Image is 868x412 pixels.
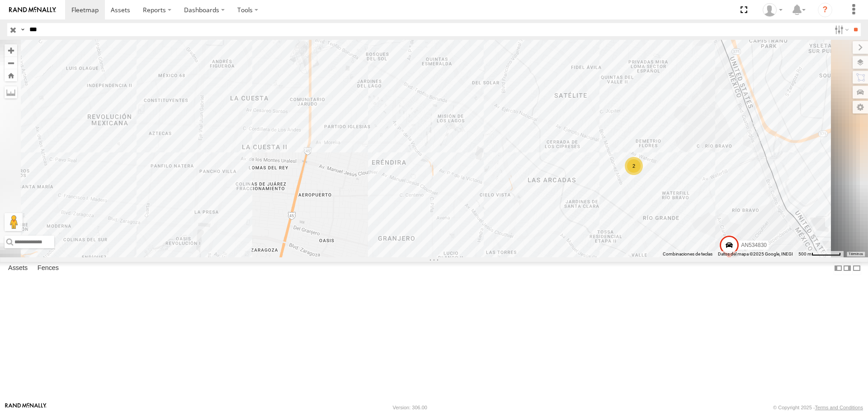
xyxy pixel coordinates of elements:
[5,57,17,69] button: Zoom out
[9,7,56,13] img: rand-logo.svg
[853,101,868,114] label: Map Settings
[796,251,844,257] button: Escala del mapa: 500 m por 61 píxeles
[393,405,427,410] div: Version: 306.00
[33,262,63,275] label: Fences
[5,213,23,231] button: Arrastra al hombrecito al mapa para abrir Street View
[5,403,47,412] a: Visit our Website
[625,157,643,175] div: 2
[5,86,17,99] label: Measure
[773,405,863,410] div: © Copyright 2025 -
[663,251,712,257] button: Combinaciones de teclas
[818,3,832,17] i: ?
[759,3,786,17] div: MANUEL HERNANDEZ
[798,251,811,256] span: 500 m
[4,262,32,275] label: Assets
[5,44,17,57] button: Zoom in
[5,69,17,81] button: Zoom Home
[741,242,767,249] span: AN534830
[19,23,26,36] label: Search Query
[815,405,863,410] a: Terms and Conditions
[834,262,843,275] label: Dock Summary Table to the Left
[831,23,850,36] label: Search Filter Options
[718,251,793,256] span: Datos del mapa ©2025 Google, INEGI
[843,262,852,275] label: Dock Summary Table to the Right
[849,252,863,256] a: Términos (se abre en una nueva pestaña)
[852,262,861,275] label: Hide Summary Table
